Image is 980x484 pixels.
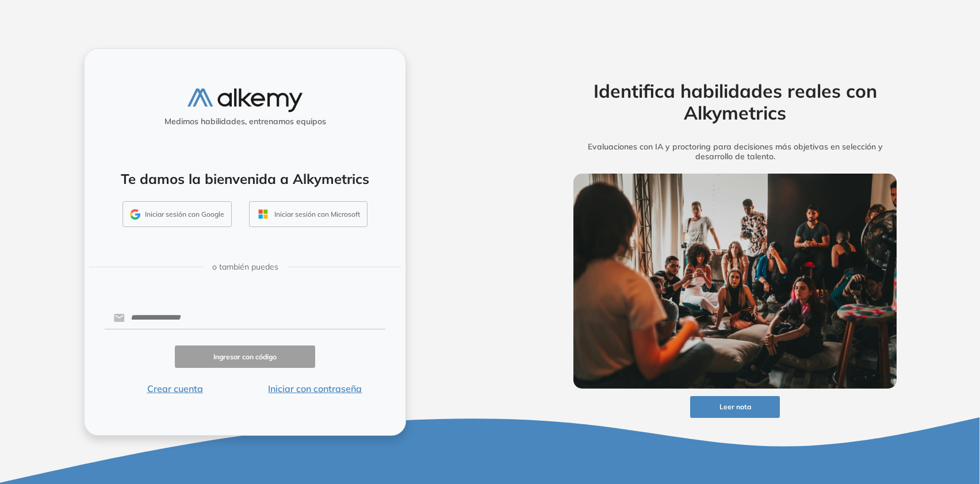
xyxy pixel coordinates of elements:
[573,174,897,389] img: img-more-info
[249,201,367,228] button: Iniciar sesión con Microsoft
[122,201,232,228] button: Iniciar sesión con Google
[556,142,914,162] h5: Evaluaciones con IA y proctoring para decisiones más objetivas en selección y desarrollo de talento.
[245,382,385,395] button: Iniciar con contraseña
[257,208,270,221] img: OUTLOOK_ICON
[105,382,245,395] button: Crear cuenta
[89,117,401,126] h5: Medimos habilidades, entrenamos equipos
[130,209,140,220] img: GMAIL_ICON
[99,171,391,187] h4: Te damos la bienvenida a Alkymetrics
[556,80,914,124] h2: Identifica habilidades reales con Alkymetrics
[175,345,315,368] button: Ingresar con código
[690,396,780,418] button: Leer nota
[212,261,278,273] span: o también puedes
[187,89,303,112] img: logo-alkemy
